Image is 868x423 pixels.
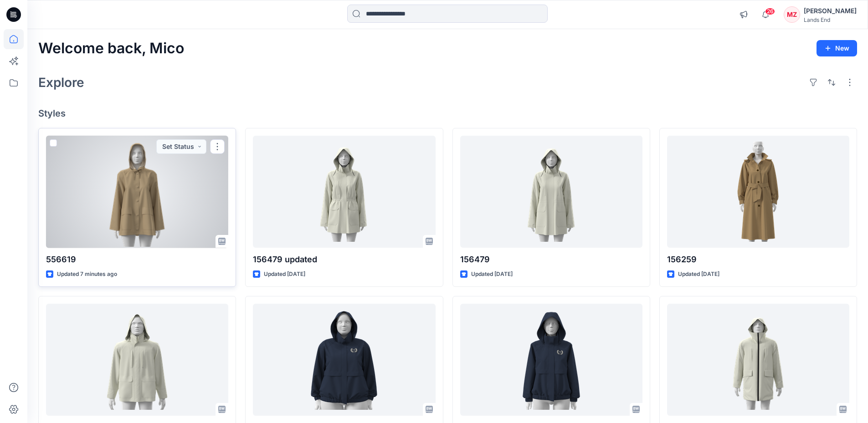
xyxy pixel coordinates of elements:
[471,270,513,279] p: Updated [DATE]
[817,40,857,56] button: New
[38,40,184,57] h2: Welcome back, Mico
[667,136,849,248] a: 156259
[46,253,228,266] p: 556619
[38,108,857,119] h4: Styles
[46,136,228,248] a: 556619
[264,270,305,279] p: Updated [DATE]
[765,8,775,15] span: 26
[678,270,719,279] p: Updated [DATE]
[460,304,642,416] a: 556441
[667,253,849,266] p: 156259
[804,5,857,16] div: [PERSON_NAME]
[667,304,849,416] a: 156359
[253,253,435,266] p: 156479 updated
[460,136,642,248] a: 156479
[38,75,84,90] h2: Explore
[460,253,642,266] p: 156479
[253,136,435,248] a: 156479 updated
[57,270,117,279] p: Updated 7 minutes ago
[784,6,800,23] div: MZ
[253,304,435,416] a: 556442
[46,304,228,416] a: 156477
[804,16,857,23] div: Lands End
